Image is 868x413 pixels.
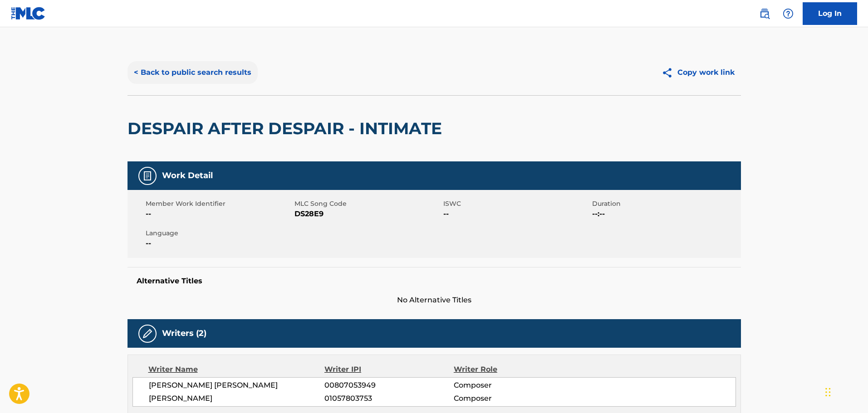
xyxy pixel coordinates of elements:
img: Copy work link [662,67,677,78]
span: 01057803753 [324,393,453,404]
span: DS28E9 [294,209,441,219]
h5: Alternative Titles [137,277,732,286]
span: MLC Song Code [294,199,441,209]
a: Log In [803,2,857,25]
button: < Back to public search results [128,61,258,84]
img: help [783,8,794,19]
span: -- [443,209,590,219]
span: Composer [454,393,571,404]
span: -- [146,209,292,219]
span: 00807053949 [324,380,453,391]
span: -- [146,238,292,249]
img: Writers [142,328,153,339]
span: Duration [592,199,739,209]
img: Work Detail [142,170,153,181]
img: MLC Logo [11,7,46,20]
span: Language [146,228,292,238]
span: Member Work Identifier [146,199,292,209]
span: [PERSON_NAME] [PERSON_NAME] [149,380,325,391]
div: Drag [825,379,831,406]
div: Writer Role [454,364,571,375]
img: search [759,8,770,19]
div: Writer IPI [324,364,454,375]
div: Writer Name [148,364,325,375]
span: Composer [454,380,571,391]
h5: Work Detail [162,170,213,181]
h5: Writers (2) [162,328,206,339]
div: Help [779,5,797,23]
h2: DESPAIR AFTER DESPAIR - INTIMATE [128,118,446,139]
a: Public Search [755,5,774,23]
span: [PERSON_NAME] [149,393,325,404]
iframe: Chat Widget [823,369,868,413]
span: No Alternative Titles [128,295,741,306]
span: ISWC [443,199,590,209]
button: Copy work link [655,61,741,84]
span: --:-- [592,209,739,219]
